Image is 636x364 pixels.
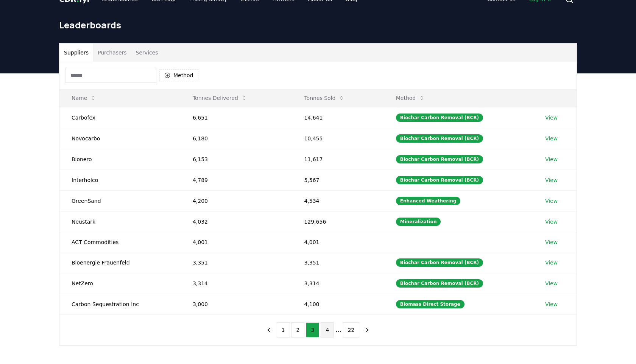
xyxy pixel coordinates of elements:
[545,114,558,121] a: View
[181,149,292,170] td: 6,153
[181,232,292,252] td: 4,001
[59,170,181,190] td: Interholco
[396,176,483,184] div: Biochar Carbon Removal (BCR)
[181,190,292,211] td: 4,200
[545,300,558,308] a: View
[59,294,181,314] td: Carbon Sequestration Inc
[181,211,292,232] td: 4,032
[59,273,181,294] td: NetZero
[59,190,181,211] td: GreenSand
[292,211,383,232] td: 129,656
[396,197,461,205] div: Enhanced Weathering
[343,322,360,338] button: 22
[59,149,181,170] td: Bionero
[187,90,253,106] button: Tonnes Delivered
[390,90,431,106] button: Method
[65,90,102,106] button: Name
[292,232,383,252] td: 4,001
[545,238,558,246] a: View
[292,190,383,211] td: 4,534
[545,156,558,163] a: View
[59,107,181,128] td: Carbofex
[292,128,383,149] td: 10,455
[292,170,383,190] td: 5,567
[181,170,292,190] td: 4,789
[181,252,292,273] td: 3,351
[181,294,292,314] td: 3,000
[59,19,577,31] h1: Leaderboards
[545,197,558,205] a: View
[59,252,181,273] td: Bioenergie Frauenfeld
[292,252,383,273] td: 3,351
[396,258,483,267] div: Biochar Carbon Removal (BCR)
[93,44,131,62] button: Purchasers
[292,294,383,314] td: 4,100
[59,211,181,232] td: Neustark
[277,322,290,338] button: 1
[396,114,483,122] div: Biochar Carbon Removal (BCR)
[181,273,292,294] td: 3,314
[292,107,383,128] td: 14,641
[335,325,341,334] li: ...
[361,322,374,338] button: next page
[545,176,558,184] a: View
[181,107,292,128] td: 6,651
[396,279,483,288] div: Biochar Carbon Removal (BCR)
[59,128,181,149] td: Novocarbo
[262,322,275,338] button: previous page
[545,218,558,226] a: View
[306,322,319,338] button: 3
[59,44,93,62] button: Suppliers
[545,280,558,287] a: View
[291,322,305,338] button: 2
[181,128,292,149] td: 6,180
[131,44,163,62] button: Services
[396,300,465,308] div: Biomass Direct Storage
[396,134,483,143] div: Biochar Carbon Removal (BCR)
[292,273,383,294] td: 3,314
[321,322,334,338] button: 4
[396,218,441,226] div: Mineralization
[292,149,383,170] td: 11,617
[59,232,181,252] td: ACT Commodities
[545,135,558,142] a: View
[545,259,558,266] a: View
[159,69,198,81] button: Method
[298,90,351,106] button: Tonnes Sold
[396,155,483,163] div: Biochar Carbon Removal (BCR)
